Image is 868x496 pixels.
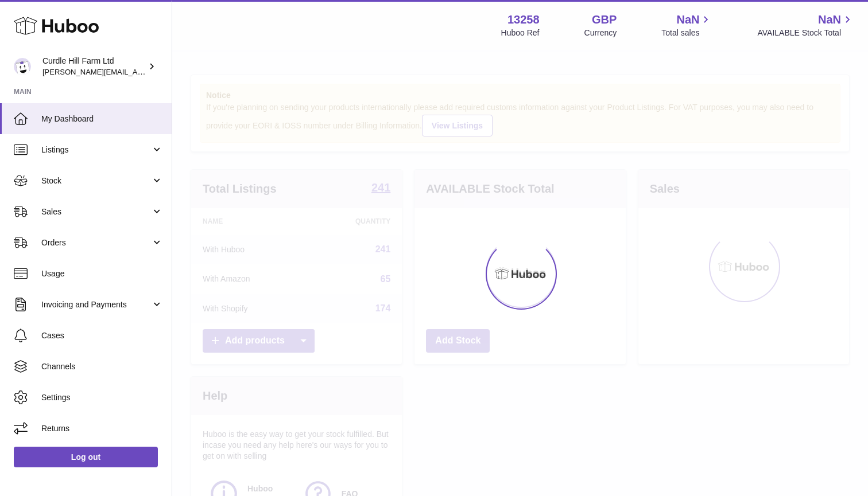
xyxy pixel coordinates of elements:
span: [PERSON_NAME][EMAIL_ADDRESS][DOMAIN_NAME] [42,67,230,76]
a: NaN Total sales [661,12,712,38]
span: Sales [41,206,151,217]
div: Curdle Hill Farm Ltd [42,56,146,77]
a: NaN AVAILABLE Stock Total [757,12,854,38]
strong: 13258 [507,12,540,28]
span: Settings [41,392,163,403]
span: Stock [41,175,151,186]
a: Log out [14,447,158,467]
span: AVAILABLE Stock Total [757,28,854,38]
span: Listings [41,144,151,155]
span: Usage [41,268,163,279]
span: Invoicing and Payments [41,299,151,310]
span: Channels [41,361,163,372]
img: miranda@diddlysquatfarmshop.com [14,58,31,75]
span: Cases [41,330,163,341]
span: Orders [41,237,151,248]
span: Returns [41,423,163,434]
span: NaN [818,12,841,28]
span: My Dashboard [41,114,163,124]
span: NaN [676,12,699,28]
div: Currency [584,28,617,38]
span: Total sales [661,28,712,38]
div: Huboo Ref [501,28,540,38]
strong: GBP [592,12,617,28]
